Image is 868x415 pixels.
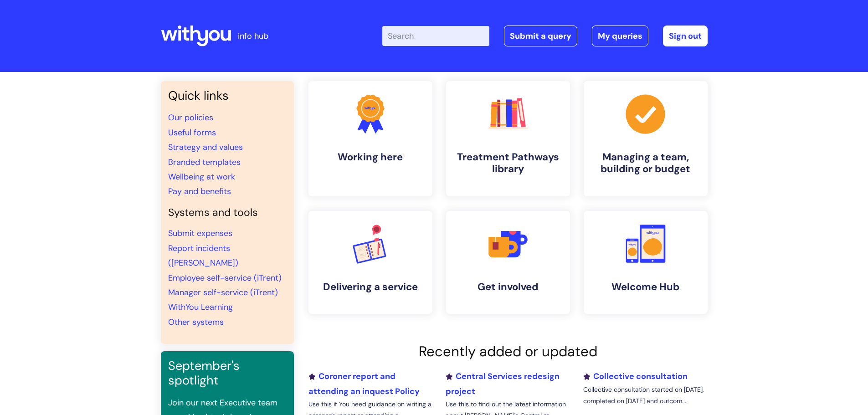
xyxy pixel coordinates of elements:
[446,371,560,396] a: Central Services redesign project
[168,171,235,182] a: Wellbeing at work
[308,343,708,360] h2: Recently added or updated
[382,26,708,46] div: | -
[591,281,700,293] h4: Welcome Hub
[584,81,708,196] a: Managing a team, building or budget
[316,151,425,163] h4: Working here
[168,243,238,268] a: Report incidents ([PERSON_NAME])
[308,81,432,196] a: Working here
[308,371,420,396] a: Coroner report and attending an inquest Policy
[583,371,688,382] a: Collective consultation
[168,302,233,313] a: WithYou Learning
[316,281,425,293] h4: Delivering a service
[446,81,570,196] a: Treatment Pathways library
[168,157,241,168] a: Branded templates
[584,211,708,314] a: Welcome Hub
[168,359,287,388] h3: September's spotlight
[382,26,489,46] input: Search
[453,281,563,293] h4: Get involved
[238,29,268,43] p: info hub
[168,272,282,283] a: Employee self-service (iTrent)
[168,88,287,103] h3: Quick links
[504,26,577,46] a: Submit a query
[168,228,232,239] a: Submit expenses
[168,186,231,197] a: Pay and benefits
[308,211,432,314] a: Delivering a service
[446,211,570,314] a: Get involved
[168,112,213,123] a: Our policies
[663,26,708,46] a: Sign out
[168,317,224,328] a: Other systems
[168,142,243,153] a: Strategy and values
[592,26,648,46] a: My queries
[168,206,287,219] h4: Systems and tools
[591,151,700,175] h4: Managing a team, building or budget
[453,151,563,175] h4: Treatment Pathways library
[168,287,278,298] a: Manager self-service (iTrent)
[583,384,707,407] p: Collective consultation started on [DATE], completed on [DATE] and outcom...
[168,127,216,138] a: Useful forms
